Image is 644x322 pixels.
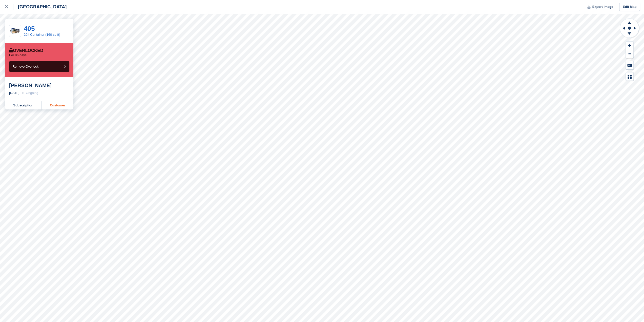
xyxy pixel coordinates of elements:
[12,65,38,68] span: Remove Overlock
[5,101,42,109] a: Subscription
[9,53,27,57] p: For 86 days
[9,61,69,72] button: Remove Overlock
[626,61,633,69] button: Keyboard Shortcuts
[592,4,613,9] span: Export Image
[24,25,35,32] a: 405
[626,50,633,58] button: Zoom Out
[626,42,633,50] button: Zoom In
[626,72,633,81] button: Map Legend
[13,4,67,10] div: [GEOGRAPHIC_DATA]
[42,101,73,109] a: Customer
[21,92,24,94] img: arrow-right-light-icn-cde0832a797a2874e46488d9cf13f60e5c3a73dbe684e267c42b8395dfbc2abf.svg
[9,82,69,88] div: [PERSON_NAME]
[584,3,613,11] button: Export Image
[9,48,43,53] div: Overlocked
[9,27,21,35] img: 20-ft-container%20(7).jpg
[619,3,640,11] a: Edit Map
[24,33,60,36] a: 20ft Container (160 sq ft)
[9,90,19,96] div: [DATE]
[26,90,38,96] div: Ongoing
